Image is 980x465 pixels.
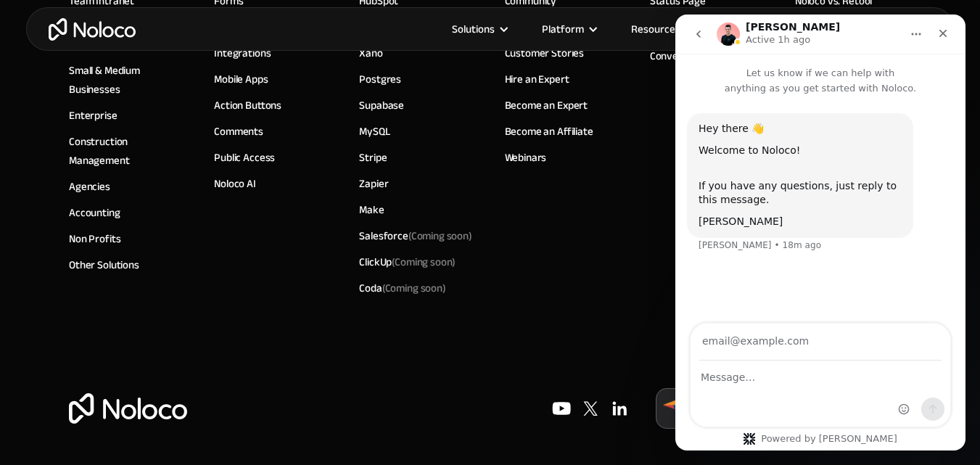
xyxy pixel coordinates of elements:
div: Platform [542,20,584,38]
a: Make [359,200,384,219]
a: Noloco AI [214,174,256,193]
a: Enterprise [69,106,118,125]
a: Construction Management [69,132,185,170]
span: (Coming soon) [392,252,456,272]
a: Zapier [359,174,388,193]
a: Agencies [69,177,110,196]
a: Accounting [69,203,120,222]
a: MySQL [359,122,390,141]
span: (Coming soon) [382,278,446,298]
a: Become an Expert [505,96,588,115]
div: Resources [613,20,709,38]
a: Integrations [214,44,271,62]
a: Convert Date Formats [650,46,752,65]
a: Postgres [359,70,401,89]
div: Platform [524,20,613,38]
a: Webinars [505,148,547,167]
a: Xano [359,44,382,62]
div: Resources [631,20,680,38]
span: (Coming soon) [408,226,472,246]
a: home [49,18,136,41]
a: Customer Stories [505,44,585,62]
a: Mobile Apps [214,70,268,89]
div: Coda [359,279,445,297]
a: Stripe [359,148,387,167]
div: Solutions [452,20,495,38]
iframe: Intercom live chat [675,15,965,450]
a: Public Access [214,148,275,167]
a: Non Profits [69,229,120,248]
a: Other Solutions [69,255,139,274]
a: Comments [214,122,263,141]
div: Salesforce [359,226,472,245]
a: Supabase [359,96,404,115]
div: ClickUp [359,252,456,271]
a: Become an Affiliate [505,122,593,141]
a: Hire an Expert [505,70,569,89]
div: Solutions [434,20,524,38]
a: Action Buttons [214,96,281,115]
a: Small & Medium Businesses [69,61,185,99]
